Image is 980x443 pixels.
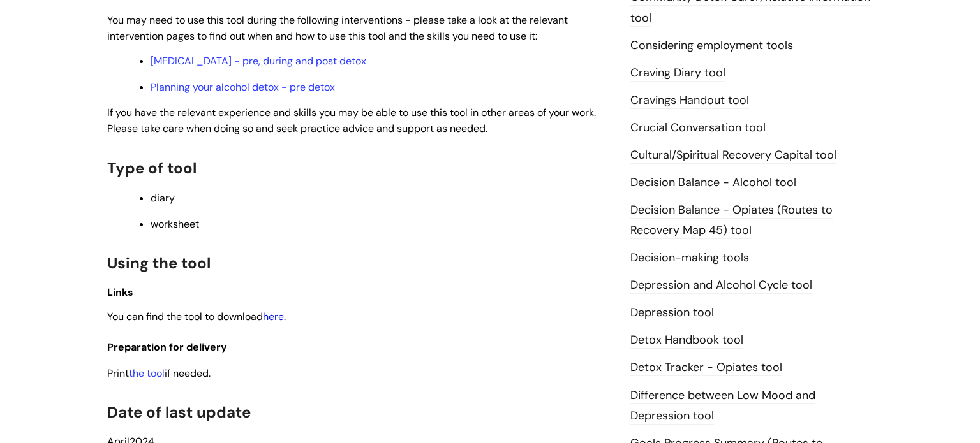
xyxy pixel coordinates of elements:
[630,305,714,321] a: Depression tool
[630,38,793,54] a: Considering employment tools
[630,175,796,191] a: Decision Balance - Alcohol tool
[129,367,211,380] span: if needed.
[630,359,782,376] a: Detox Tracker - Opiates tool
[630,388,815,425] a: Difference between Low Mood and Depression tool
[107,106,596,135] span: If you have the relevant experience and skills you may be able to use this tool in other areas of...
[107,310,286,323] span: You can find the tool to download .
[263,310,284,323] a: here
[630,92,749,109] a: Cravings Handout tool
[630,120,766,136] a: Crucial Conversation tool
[630,332,743,349] a: Detox Handbook tool
[630,202,833,239] a: Decision Balance - Opiates (Routes to Recovery Map 45) tool
[630,250,749,266] a: Decision-making tools
[129,367,165,380] a: the tool
[151,217,199,231] span: worksheet
[107,367,129,380] span: Print
[107,253,211,273] span: Using the tool
[107,13,568,43] span: You may need to use this tool during the following interventions - please take a look at the rele...
[151,80,335,94] a: Planning your alcohol detox - pre detox
[107,286,133,299] span: Links
[107,158,197,178] span: Type of tool
[107,340,227,354] span: Preparation for delivery
[630,277,812,294] a: Depression and Alcohol Cycle tool
[630,65,725,82] a: Craving Diary tool
[107,402,251,422] span: Date of last update
[151,191,175,205] span: diary
[151,54,366,68] a: [MEDICAL_DATA] - pre, during and post detox
[630,147,836,164] a: Cultural/Spiritual Recovery Capital tool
